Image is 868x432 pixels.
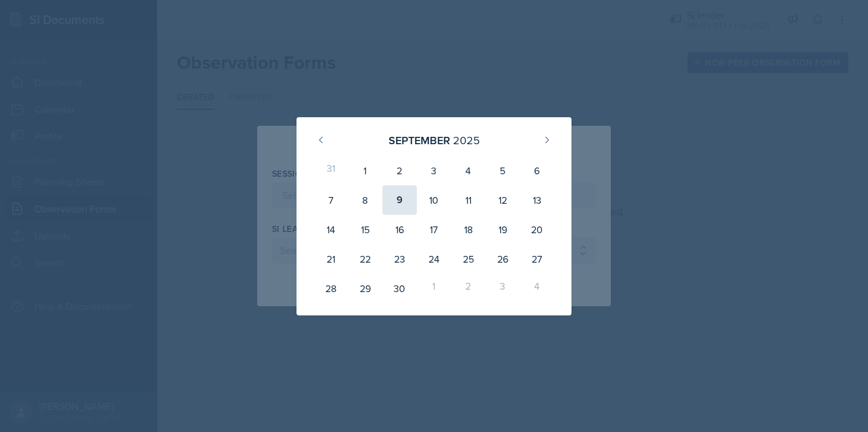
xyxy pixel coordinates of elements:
[520,274,554,303] div: 4
[486,156,520,185] div: 5
[451,215,486,244] div: 18
[314,156,348,185] div: 31
[314,185,348,215] div: 7
[417,156,451,185] div: 3
[348,274,382,303] div: 29
[451,156,486,185] div: 4
[486,185,520,215] div: 12
[417,185,451,215] div: 10
[451,185,486,215] div: 11
[520,244,554,274] div: 27
[453,132,480,148] div: 2025
[486,244,520,274] div: 26
[486,215,520,244] div: 19
[417,244,451,274] div: 24
[520,215,554,244] div: 20
[382,156,417,185] div: 2
[314,215,348,244] div: 14
[382,244,417,274] div: 23
[382,185,417,215] div: 9
[348,215,382,244] div: 15
[382,215,417,244] div: 16
[348,244,382,274] div: 22
[348,156,382,185] div: 1
[348,185,382,215] div: 8
[382,274,417,303] div: 30
[314,274,348,303] div: 28
[520,156,554,185] div: 6
[451,244,486,274] div: 25
[520,185,554,215] div: 13
[417,215,451,244] div: 17
[451,274,486,303] div: 2
[314,244,348,274] div: 21
[389,132,450,148] div: September
[486,274,520,303] div: 3
[417,274,451,303] div: 1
